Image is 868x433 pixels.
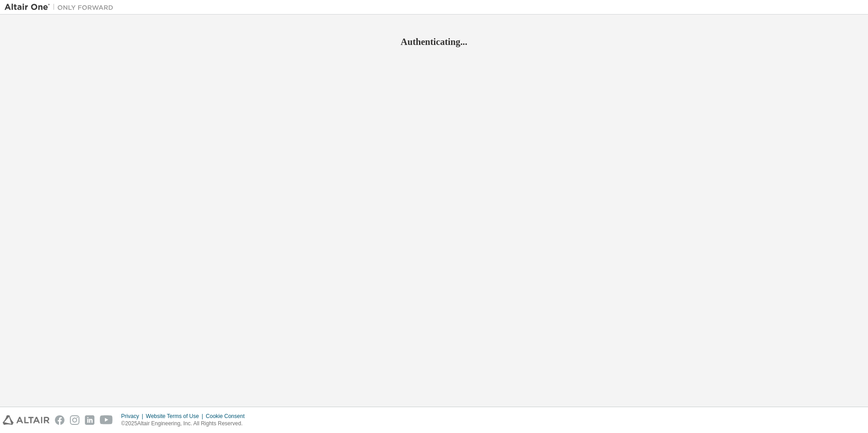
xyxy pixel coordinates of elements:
[5,36,863,48] h2: Authenticating...
[3,415,49,425] img: altair_logo.svg
[121,413,146,420] div: Privacy
[146,413,206,420] div: Website Terms of Use
[100,415,113,425] img: youtube.svg
[121,420,250,428] p: © 2025 Altair Engineering, Inc. All Rights Reserved.
[70,415,79,425] img: instagram.svg
[55,415,64,425] img: facebook.svg
[85,415,94,425] img: linkedin.svg
[5,3,118,12] img: Altair One
[206,413,250,420] div: Cookie Consent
